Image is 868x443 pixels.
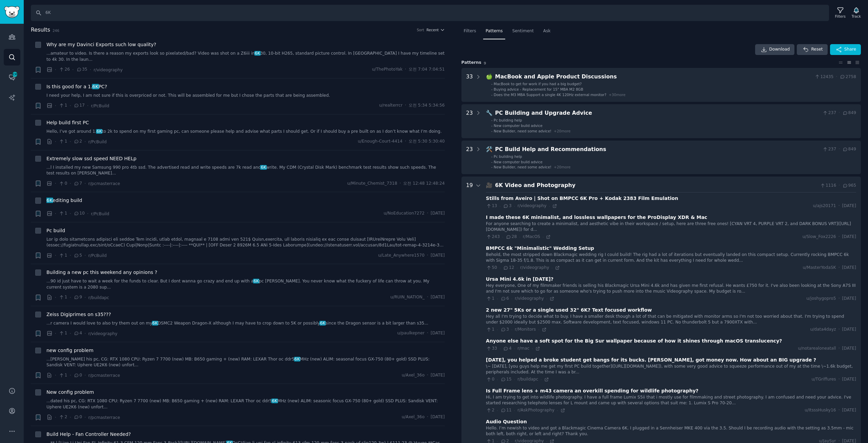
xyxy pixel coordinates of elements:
[46,165,445,177] a: ...l I installed my new Samsung 990 pro 4tb ssd. The advertised read and write speeds are 7k read...
[59,181,67,187] span: 0
[72,66,74,73] span: ·
[55,414,56,421] span: ·
[500,296,509,302] span: 6
[813,203,836,209] span: u/ajs20171
[260,165,267,170] span: 6K
[554,165,570,169] span: + 20 more
[835,14,846,19] div: Filters
[46,320,445,327] a: ...r camera I would love to also try them out on my6KDSMC2 Weapon Dragon-X although I may have to...
[486,356,816,364] div: [DATE], you helped a broke student get bangs for its bucks. [PERSON_NAME], got money now. How abo...
[811,376,836,383] span: u/TGriffures
[491,123,493,128] div: -
[94,68,123,72] span: r/videography
[427,414,428,420] span: ·
[486,245,594,252] div: BMPCC 6k "Minimalistic" Wedding Setup
[84,294,86,301] span: ·
[74,294,82,300] span: 9
[486,234,500,240] span: 243
[552,265,553,270] span: ·
[59,294,67,300] span: 1
[427,330,428,336] span: ·
[427,372,428,379] span: ·
[253,279,259,283] span: 6K
[491,87,493,92] div: -
[70,210,71,217] span: ·
[486,182,493,188] span: 🎥
[46,41,156,48] span: Why are my Davinci Exports such low quality?
[494,82,582,86] span: MacBook to get for work if you had a big budget?
[55,66,56,73] span: ·
[59,253,67,259] span: 1
[152,321,158,326] span: 6K
[46,389,94,396] span: New config problem
[294,357,300,362] span: 6K
[494,154,522,159] span: Pc building help
[46,119,89,126] a: Help build first PC
[46,431,131,438] span: Build Help - Fan Controller Needed?
[494,165,551,169] span: New Builder, need some advice!
[842,110,856,116] span: 849
[500,327,509,333] span: 3
[88,253,106,258] span: r/PcBuild
[502,235,503,239] span: ·
[405,103,406,109] span: ·
[514,204,515,208] span: ·
[609,93,625,97] span: + 30 more
[347,181,397,187] span: u/Minute_Chemist_7318
[55,210,56,217] span: ·
[74,372,82,379] span: 0
[503,203,511,209] span: 3
[486,110,493,116] span: 🔧
[514,346,515,351] span: ·
[486,418,527,425] div: Audio Question
[486,364,856,375] div: \~ [DATE], [you guys help me get my first PC build together]([URL][DOMAIN_NAME]), with some very ...
[814,74,833,80] span: 12435
[372,67,402,73] span: u/ThePhotoYak
[842,296,856,302] span: [DATE]
[409,103,445,109] span: 오전 5:34 5:34:56
[494,124,542,128] span: New computer build advice
[486,221,856,233] div: For anyone searching to create a minimalist, and aesthetic vibe in their workspace / setup, here ...
[46,347,94,354] span: new config problem
[495,145,820,154] div: PC Build Help and Recommendations
[517,346,529,351] span: r/mac
[839,203,840,209] span: ·
[486,214,707,221] div: I made these 6K minimalist, and lossless wallpapers for the ProDisplay XDR & Mac
[55,180,56,187] span: ·
[87,102,88,109] span: ·
[494,93,606,97] span: Does the M3 MBA Support a single 4K 120Hz external monitor?
[495,73,812,81] div: MacBook and Apple Product Discussions
[540,377,541,382] span: ·
[822,146,836,152] span: 237
[497,377,498,382] span: ·
[91,211,109,216] span: r/PcBuild
[59,103,67,109] span: 1
[96,129,102,134] span: 6K
[90,66,91,73] span: ·
[403,181,445,187] span: 오전 12:48 12:48:24
[74,253,82,259] span: 5
[88,331,117,336] span: r/videography
[486,407,494,413] span: 2
[55,252,56,259] span: ·
[46,269,157,276] span: Building a new pc this weekend any opinions ?
[46,197,82,204] a: 6Kediting build
[842,327,856,333] span: [DATE]
[839,346,840,352] span: ·
[409,67,445,73] span: 오전 7:04 7:04:51
[4,6,20,18] img: GummySearch logo
[402,414,425,420] span: u/Axel_36o
[427,253,428,259] span: ·
[486,327,494,333] span: 1
[59,139,67,145] span: 1
[538,327,539,332] span: ·
[55,138,56,145] span: ·
[88,373,120,378] span: r/pcmasterrace
[271,399,278,403] span: 6K
[59,330,67,336] span: 1
[494,160,542,164] span: New computer build advice
[491,129,493,133] div: -
[842,146,856,152] span: 849
[486,265,497,271] span: 50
